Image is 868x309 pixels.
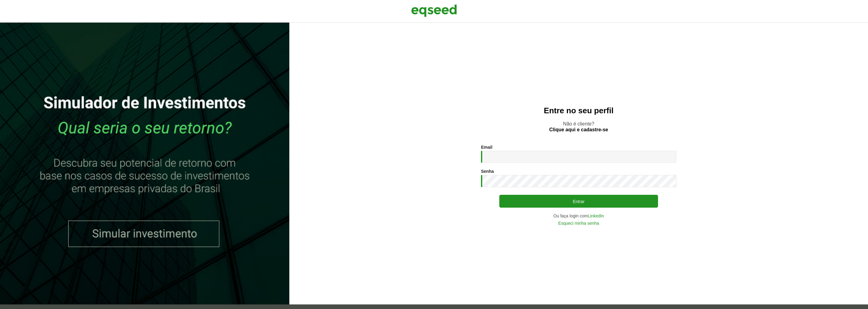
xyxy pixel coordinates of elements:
[481,214,676,218] div: Ou faça login com
[302,106,856,115] h2: Entre no seu perfil
[302,121,856,133] p: Não é cliente?
[481,169,494,173] label: Senha
[549,127,608,132] a: Clique aqui e cadastre-se
[558,221,599,225] a: Esqueci minha senha
[499,195,658,208] button: Entrar
[588,214,604,218] a: LinkedIn
[411,3,457,18] img: EqSeed Logo
[481,145,492,149] label: Email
